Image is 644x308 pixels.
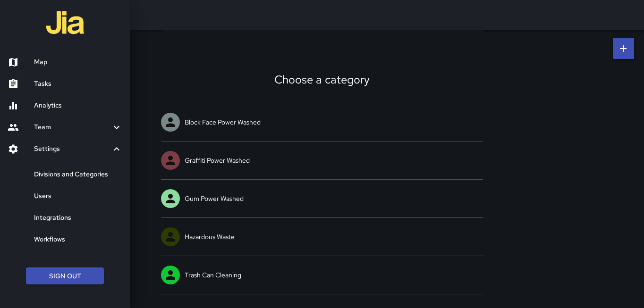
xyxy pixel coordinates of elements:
h6: Map [34,57,122,67]
h6: Tasks [34,79,122,89]
h6: Users [34,191,122,201]
img: jia-logo [46,4,84,42]
h6: Divisions and Categories [34,169,122,180]
h6: Workflows [34,234,122,245]
button: Sign Out [26,267,104,285]
h6: Integrations [34,213,122,223]
h6: Analytics [34,100,122,111]
h6: Team [34,122,111,133]
h6: Settings [34,144,111,154]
